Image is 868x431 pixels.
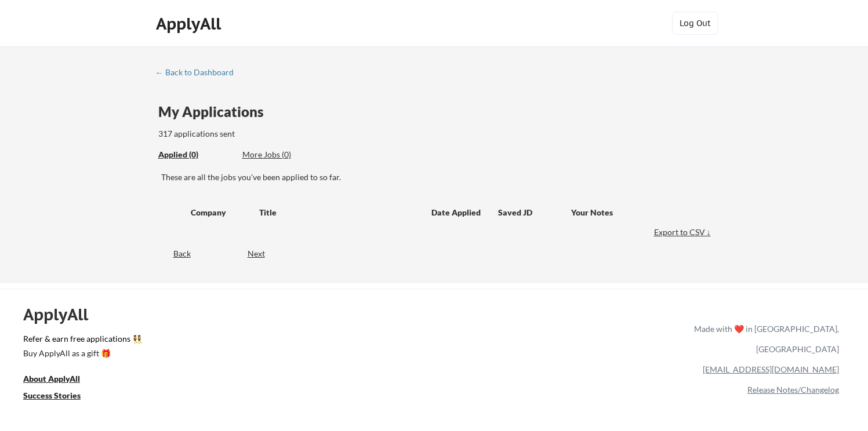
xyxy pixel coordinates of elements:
a: Buy ApplyAll as a gift 🎁 [23,347,139,361]
div: Company [191,207,249,218]
div: Next [248,248,278,260]
a: ← Back to Dashboard [155,68,242,79]
div: 317 applications sent [158,128,383,140]
a: [EMAIL_ADDRESS][DOMAIN_NAME] [703,364,839,374]
div: Date Applied [431,207,482,218]
a: Refer & earn free applications 👯‍♀️ [23,335,452,347]
div: Saved JD [498,202,571,222]
div: Applied (0) [158,149,234,160]
div: Your Notes [571,207,703,218]
div: My Applications [158,105,273,119]
div: Title [259,207,420,218]
div: More Jobs (0) [242,149,328,160]
div: These are all the jobs you've been applied to so far. [158,149,234,161]
div: Made with ❤️ in [GEOGRAPHIC_DATA], [GEOGRAPHIC_DATA] [689,319,839,359]
div: ApplyAll [23,305,101,324]
div: Buy ApplyAll as a gift 🎁 [23,349,139,357]
div: These are all the jobs you've been applied to so far. [161,171,714,183]
a: Release Notes/Changelog [747,385,839,395]
div: Export to CSV ↓ [654,227,714,238]
div: ApplyAll [156,14,224,34]
div: Back [155,248,191,260]
button: Log Out [672,12,718,35]
div: ← Back to Dashboard [155,68,242,76]
a: About ApplyAll [23,372,96,387]
u: Success Stories [23,390,81,400]
div: These are job applications we think you'd be a good fit for, but couldn't apply you to automatica... [242,149,328,161]
u: About ApplyAll [23,374,80,383]
a: Success Stories [23,389,96,404]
